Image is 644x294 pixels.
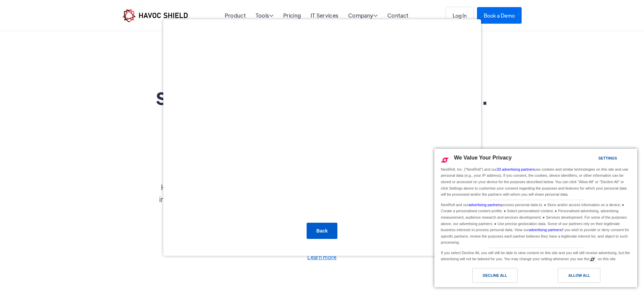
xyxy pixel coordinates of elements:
a: 20 advertising partners [497,167,535,171]
div: If you select Decline All, you will still be able to view content on this site and you will still... [439,248,632,263]
div: NextRoll and our process personal data to: ● Store and/or access information on a device; ● Creat... [439,200,632,246]
div: Allow All [568,272,590,279]
div: Settings [598,154,617,162]
a: Settings [587,153,603,165]
span: We Value Your Privacy [454,155,512,161]
a: Allow All [536,268,633,286]
button: Back [307,223,337,239]
a: Decline All [438,268,536,286]
div: Policy [181,36,463,213]
div: NextRoll, Inc. ("NextRoll") and our use cookies and similar technologies on this site and use per... [439,166,632,198]
a: advertising partners [469,203,501,207]
div: Decline All [483,272,507,279]
a: advertising partners [529,228,562,232]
